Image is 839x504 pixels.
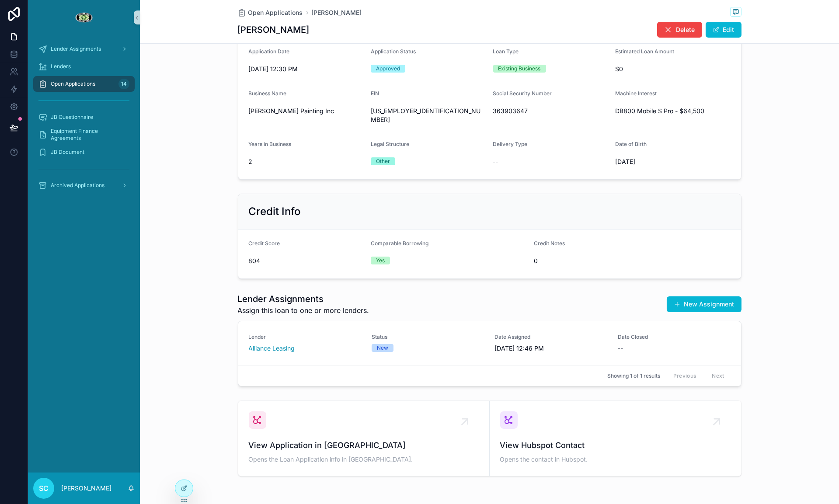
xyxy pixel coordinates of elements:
[615,141,647,147] span: Date of Birth
[249,257,364,265] span: 804
[376,257,385,264] div: Yes
[51,128,126,142] span: Equipment Finance Agreements
[51,80,95,87] span: Open Applications
[618,344,623,353] span: --
[495,344,608,353] span: [DATE] 12:46 PM
[51,149,84,156] span: JB Document
[500,439,731,452] span: View Hubspot Contact
[238,24,310,36] h1: [PERSON_NAME]
[238,401,490,476] a: View Application in [GEOGRAPHIC_DATA]Opens the Loan Application info in [GEOGRAPHIC_DATA].
[371,48,416,55] span: Application Status
[249,48,290,55] span: Application Date
[372,334,484,341] span: Status
[238,8,303,17] a: Open Applications
[371,107,486,124] span: [US_EMPLOYER_IDENTIFICATION_NUMBER]
[490,401,741,476] a: View Hubspot ContactOpens the contact in Hubspot.
[249,334,362,341] span: Lender
[118,79,129,89] div: 14
[249,344,295,353] a: Alliance Leasing
[51,182,104,189] span: Archived Applications
[493,48,519,55] span: Loan Type
[249,107,364,115] span: [PERSON_NAME] Painting Inc
[238,321,741,365] a: LenderAlliance LeasingStatusNewDate Assigned[DATE] 12:46 PMDate Closed--
[493,107,609,115] span: 363903647
[248,8,303,17] span: Open Applications
[51,63,71,70] span: Lenders
[28,35,140,205] div: scrollable content
[618,334,731,341] span: Date Closed
[249,205,301,219] h2: Credit Info
[615,90,657,97] span: Machine Interest
[249,90,287,97] span: Business Name
[377,344,388,352] div: New
[371,141,409,147] span: Legal Structure
[249,240,280,247] span: Credit Score
[312,8,362,17] a: [PERSON_NAME]
[615,65,731,73] span: $0
[33,76,135,92] a: Open Applications14
[676,25,695,34] span: Delete
[376,65,400,73] div: Approved
[615,107,731,115] span: DB800 Mobile S Pro - $64,500
[238,293,369,305] h1: Lender Assignments
[33,177,135,193] a: Archived Applications
[371,240,428,247] span: Comparable Borrowing
[376,157,390,165] div: Other
[498,65,541,73] div: Existing Business
[615,48,674,55] span: Estimated Loan Amount
[238,305,369,316] span: Assign this loan to one or more lenders.
[33,144,135,160] a: JB Document
[493,90,552,97] span: Social Security Number
[33,127,135,143] a: Equipment Finance Agreements
[534,240,565,247] span: Credit Notes
[667,296,742,312] button: New Assignment
[500,455,731,464] span: Opens the contact in Hubspot.
[615,157,731,166] span: [DATE]
[371,90,379,97] span: EIN
[33,109,135,125] a: JB Questionnaire
[249,439,479,452] span: View Application in [GEOGRAPHIC_DATA]
[607,372,660,379] span: Showing 1 of 1 results
[534,257,690,265] span: 0
[33,41,135,57] a: Lender Assignments
[495,334,608,341] span: Date Assigned
[249,455,479,464] span: Opens the Loan Application info in [GEOGRAPHIC_DATA].
[249,65,364,73] span: [DATE] 12:30 PM
[61,484,111,493] p: [PERSON_NAME]
[493,141,528,147] span: Delivery Type
[39,483,49,494] span: SC
[657,22,702,38] button: Delete
[51,114,93,121] span: JB Questionnaire
[51,45,101,52] span: Lender Assignments
[249,141,292,147] span: Years in Business
[33,59,135,74] a: Lenders
[493,157,498,166] span: --
[706,22,742,38] button: Edit
[249,157,364,166] span: 2
[75,10,93,24] img: App logo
